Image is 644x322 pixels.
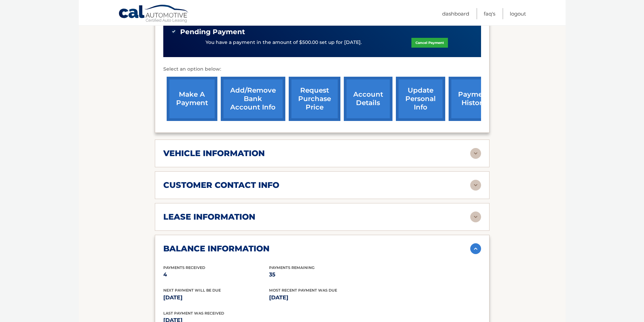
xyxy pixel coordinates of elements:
[470,212,481,222] img: accordion-rest.svg
[206,39,362,46] p: You have a payment in the amount of $500.00 set up for [DATE].
[163,244,269,254] h2: balance information
[171,29,176,34] img: check-green.svg
[221,77,285,121] a: Add/Remove bank account info
[396,77,445,121] a: update personal info
[269,270,375,279] p: 35
[163,265,205,270] span: Payments Received
[442,8,469,19] a: Dashboard
[163,212,255,222] h2: lease information
[180,28,245,36] span: Pending Payment
[289,77,340,121] a: request purchase price
[167,77,217,121] a: make a payment
[163,180,279,190] h2: customer contact info
[484,8,495,19] a: FAQ's
[163,65,481,73] p: Select an option below:
[163,293,269,302] p: [DATE]
[449,77,499,121] a: payment history
[269,293,375,302] p: [DATE]
[163,311,224,316] span: Last Payment was received
[163,148,265,158] h2: vehicle information
[411,38,448,48] a: Cancel Payment
[163,288,221,293] span: Next Payment will be due
[470,148,481,159] img: accordion-rest.svg
[163,270,269,279] p: 4
[344,77,392,121] a: account details
[118,4,189,24] a: Cal Automotive
[470,180,481,191] img: accordion-rest.svg
[470,243,481,254] img: accordion-active.svg
[510,8,526,19] a: Logout
[269,288,337,293] span: Most Recent Payment Was Due
[269,265,314,270] span: Payments Remaining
